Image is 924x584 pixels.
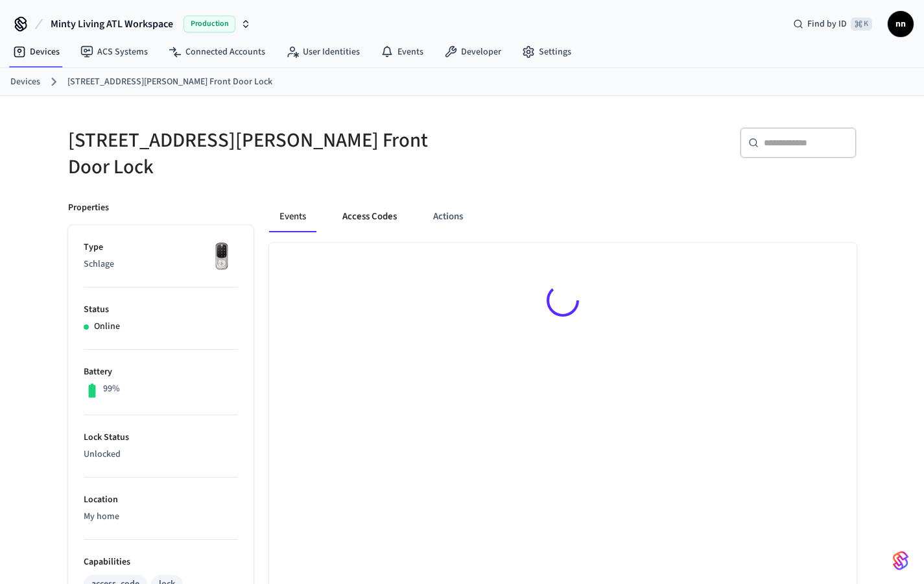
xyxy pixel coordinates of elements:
p: Online [94,320,120,334]
a: [STREET_ADDRESS][PERSON_NAME] Front Door Lock [67,75,272,89]
p: Properties [68,201,109,215]
a: Devices [3,40,70,64]
p: Type [84,241,238,254]
span: ⌘ K [851,18,872,30]
h5: [STREET_ADDRESS][PERSON_NAME] Front Door Lock [68,127,455,180]
p: Battery [84,365,238,379]
a: ACS Systems [70,40,158,64]
p: My home [84,510,238,524]
p: Location [84,493,238,507]
span: Find by ID [807,18,847,30]
p: Schlage [84,258,238,271]
button: Events [269,201,316,232]
p: Status [84,303,238,317]
button: Actions [423,201,473,232]
p: Capabilities [84,555,238,569]
a: Developer [434,40,512,64]
span: Production [184,16,235,32]
img: Yale Assure Touchscreen Wifi Smart Lock, Satin Nickel, Front [206,241,238,273]
button: nn [888,11,914,37]
a: Devices [10,75,40,89]
p: Unlocked [84,448,238,461]
span: nn [889,12,912,36]
a: Settings [512,40,582,64]
a: Events [370,40,434,64]
img: SeamLogoGradient.69752ec5.svg [893,550,908,571]
p: 99% [103,382,120,396]
span: Minty Living ATL Workspace [51,16,173,32]
div: ant example [269,201,857,232]
p: Lock Status [84,431,238,444]
a: User Identities [276,40,370,64]
div: Find by ID⌘ K [783,12,883,36]
a: Connected Accounts [158,40,276,64]
button: Access Codes [332,201,407,232]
